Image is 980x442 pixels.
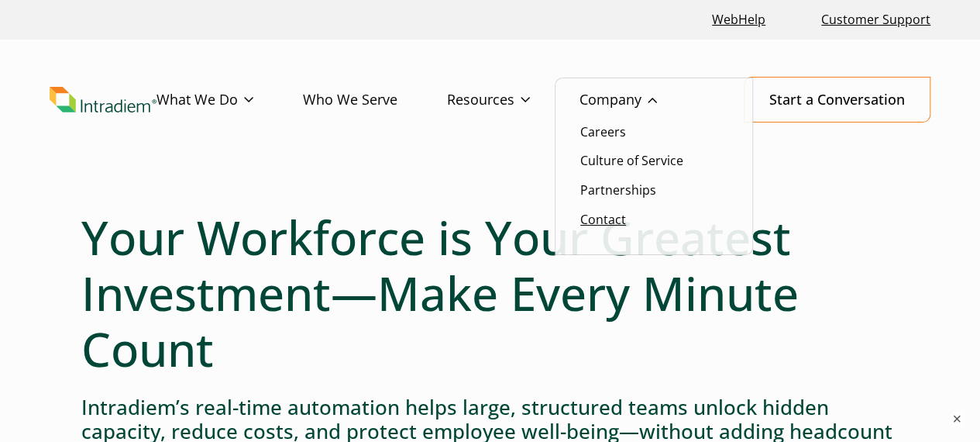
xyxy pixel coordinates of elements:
[580,181,656,199] a: Partnerships
[949,411,965,426] button: ×
[156,78,303,123] a: What We Do
[580,123,626,140] a: Careers
[579,78,707,123] a: Company
[744,77,930,123] a: Start a Conversation
[815,3,937,36] a: Customer Support
[50,87,156,113] a: Link to homepage of Intradiem
[580,152,683,169] a: Culture of Service
[303,78,447,123] a: Who We Serve
[580,211,626,228] a: Contact
[50,87,156,113] img: Intradiem
[447,78,579,123] a: Resources
[81,209,899,377] h1: Your Workforce is Your Greatest Investment—Make Every Minute Count
[706,3,772,36] a: Link opens in a new window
